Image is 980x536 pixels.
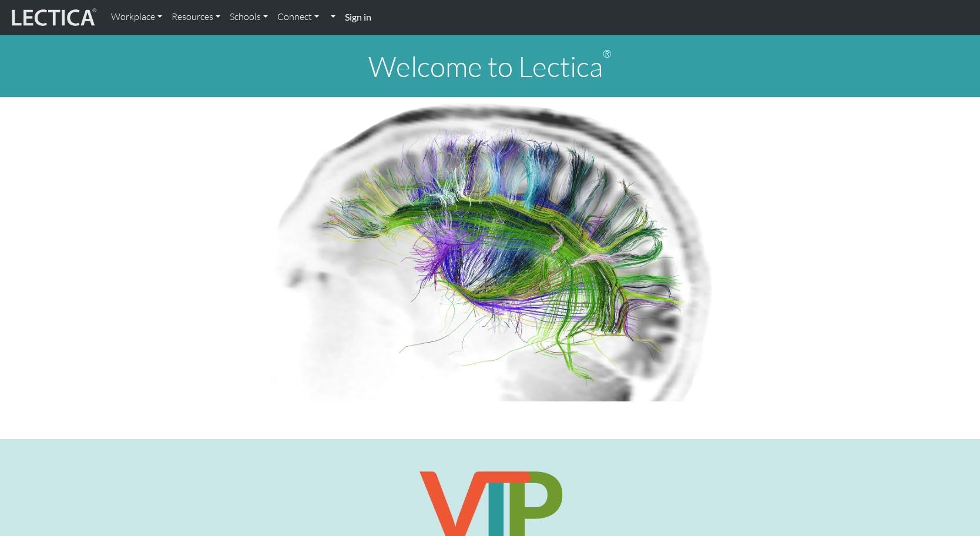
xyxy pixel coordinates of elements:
[273,5,324,29] a: Connect
[9,6,97,29] img: lecticalive
[345,11,371,22] strong: Sign in
[225,5,273,29] a: Schools
[106,5,167,29] a: Workplace
[340,5,376,30] a: Sign in
[261,97,719,401] img: Human Connectome Project Image
[167,5,225,29] a: Resources
[603,47,612,60] sup: ®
